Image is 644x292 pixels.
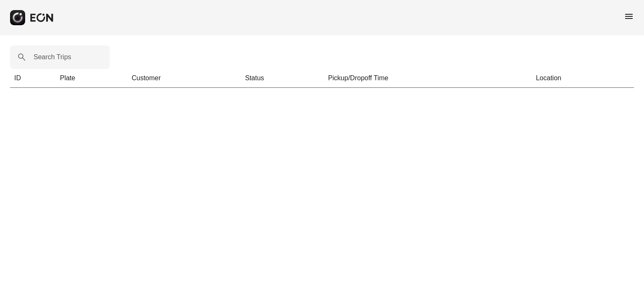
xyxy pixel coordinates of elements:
label: Search Trips [34,52,71,62]
th: Pickup/Dropoff Time [324,69,532,88]
th: ID [10,69,56,88]
th: Customer [127,69,241,88]
th: Plate [56,69,127,88]
span: menu [624,11,634,21]
th: Location [532,69,634,88]
th: Status [241,69,324,88]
